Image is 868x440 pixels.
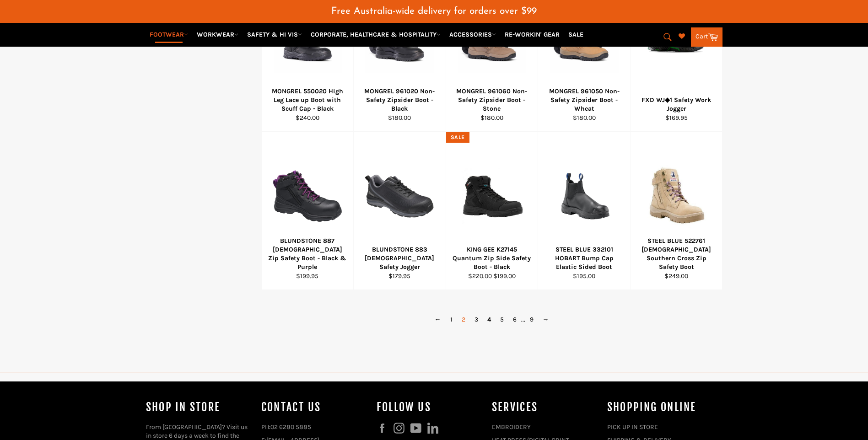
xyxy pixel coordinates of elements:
[636,236,717,272] div: STEEL BLUE 522761 [DEMOGRAPHIC_DATA] Southern Cross Zip Safety Boot
[193,27,242,43] a: WORKWEAR
[261,400,367,415] h4: Contact Us
[496,313,508,326] a: 5
[691,27,722,47] a: Cart
[377,400,483,415] h4: Follow us
[630,132,722,290] a: STEEL BLUE 522761 Ladies Southern Cross Zip Safety BootSTEEL BLUE 522761 [DEMOGRAPHIC_DATA] South...
[261,423,367,431] p: PH:
[544,87,625,113] div: MONGREL 961050 Non-Safety Zipsider Boot - Wheat
[521,316,525,323] span: ...
[492,400,598,415] h4: services
[538,132,630,290] a: STEEL BLUE 332101 HOBART Bump Cap Elastic Sided BootSTEEL BLUE 332101 HOBART Bump Cap Elastic Sid...
[501,27,563,43] a: RE-WORKIN' GEAR
[470,313,483,326] a: 3
[267,236,348,272] div: BLUNDSTONE 887 [DEMOGRAPHIC_DATA] Zip Safety Boot - Black & Purple
[146,400,252,415] h4: Shop In Store
[508,313,521,326] a: 6
[307,27,444,43] a: CORPORATE, HEALTHCARE & HOSPITALITY
[360,245,440,272] div: BLUNDSTONE 883 [DEMOGRAPHIC_DATA] Safety Jogger
[452,245,532,272] div: KING GEE K27145 Quantum Zip Side Safety Boot - Black
[331,6,537,16] span: Free Australia-wide delivery for orders over $99
[636,96,717,113] div: FXD WJ◆1 Safety Work Jogger
[430,313,446,326] a: ←
[544,245,625,272] div: STEEL BLUE 332101 HOBART Bump Cap Elastic Sided Boot
[452,87,532,113] div: MONGREL 961060 Non-Safety Zipsider Boot - Stone
[446,132,538,290] a: KING GEE K27145 Quantum Zip Side Safety Boot - BlackKING GEE K27145 Quantum Zip Side Safety Boot ...
[261,132,354,290] a: BLUNDSTONE 887 Ladies Zip Safety Boot - Black & PurpleBLUNDSTONE 887 [DEMOGRAPHIC_DATA] Zip Safet...
[492,423,531,431] a: EMBROIDERY
[267,87,348,113] div: MONGREL 550020 High Leg Lace up Boot with Scuff Cap - Black
[146,27,192,43] a: FOOTWEAR
[607,400,713,415] h4: SHOPPING ONLINE
[565,27,587,43] a: SALE
[353,132,446,290] a: BLUNDSTONE 883 Ladies Safety JoggerBLUNDSTONE 883 [DEMOGRAPHIC_DATA] Safety Jogger$179.95
[360,87,440,113] div: MONGREL 961020 Non-Safety Zipsider Boot - Black
[446,27,500,43] a: ACCESSORIES
[446,313,457,326] a: 1
[457,313,470,326] a: 2
[483,313,496,326] span: 4
[270,423,311,431] a: 02 6280 5885
[538,313,554,326] a: →
[243,27,306,43] a: SAFETY & HI VIS
[525,313,538,326] a: 9
[607,423,658,431] a: PICK UP IN STORE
